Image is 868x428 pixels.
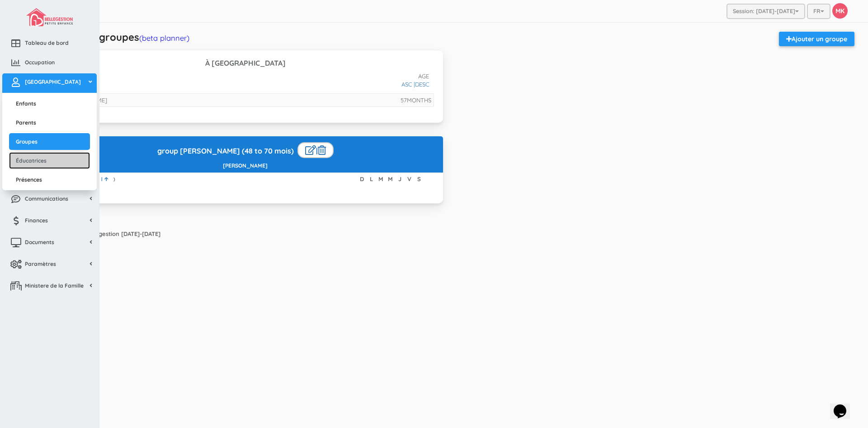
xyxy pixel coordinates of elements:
a: Paramètres [2,255,97,275]
h3: group [PERSON_NAME] (48 to 70 mois) [51,142,439,159]
div: M [387,175,394,183]
span: | [99,176,104,182]
a: (beta planner) [139,33,189,43]
a: Communications [2,190,97,210]
span: MONTHS [407,96,431,104]
h5: Gestion de groupes [45,32,189,43]
div: D [359,175,365,183]
a: Occupation [2,54,97,73]
div: V [406,175,413,183]
img: image [26,8,72,26]
div: M [377,175,384,183]
span: Ministere de la Famille [25,282,84,289]
a: Présences [9,171,90,188]
a: Enfants [9,95,90,112]
a: Tableau de bord [2,34,97,54]
span: Communications [25,195,68,202]
span: 57 [401,96,407,104]
span: ) [113,176,115,183]
div: S [415,175,422,183]
a: DESC [415,80,434,89]
a: Parents [9,114,90,131]
div: L [368,175,375,183]
div: J [396,175,403,183]
h5: [PERSON_NAME] [51,163,439,168]
a: ASC | [401,80,415,89]
a: Finances [2,212,97,231]
a: Éducatrices [9,152,90,169]
span: Documents [25,238,54,246]
a: Documents [2,234,97,253]
span: Occupation [25,58,55,66]
span: Finances [25,216,48,224]
iframe: chat widget [830,392,859,419]
span: Tableau de bord [25,39,69,47]
a: Ajouter un groupe [779,32,854,46]
span: AGE [418,72,434,81]
a: Groupes [9,133,90,150]
div: CHILD NAME [50,72,343,81]
div: | [297,142,334,159]
span: [GEOGRAPHIC_DATA] [25,78,81,86]
h3: À [GEOGRAPHIC_DATA] [57,59,434,67]
a: Ministere de la Famille [2,277,97,297]
span: Paramètres [25,260,56,268]
strong: Copyright © Bellegestion [DATE]-[DATE] [47,230,160,237]
a: [GEOGRAPHIC_DATA] [2,73,97,93]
